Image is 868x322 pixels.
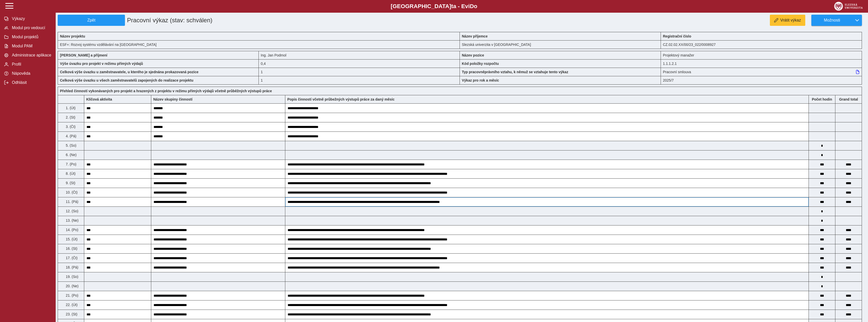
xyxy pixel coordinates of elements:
span: 13. (Ne) [65,218,79,222]
b: Počet hodin [809,97,835,101]
span: Modul projektů [10,35,51,39]
span: 14. (Po) [65,228,78,232]
span: 3. (Čt) [65,125,76,129]
span: 1. (Út) [65,106,76,110]
span: Zpět [60,18,123,23]
span: 18. (Pá) [65,265,78,269]
b: Kód položky rozpočtu [462,62,499,66]
span: Modul PAM [10,44,51,48]
b: Klíčová aktivita [86,97,112,101]
span: 16. (St) [65,247,77,251]
span: Možnosti [816,18,848,23]
span: 19. (So) [65,275,78,279]
b: Výkaz pro rok a měsíc [462,78,499,82]
b: Název projektu [60,34,85,38]
b: Popis činností včetně průbežných výstupů práce za daný měsíc [287,97,395,101]
span: 7. (Po) [65,162,76,166]
div: 2025/7 [661,76,862,85]
div: Projektový manažer [661,51,862,59]
button: Zpět [58,15,125,26]
span: Vrátit výkaz [780,18,801,23]
span: Administrace aplikace [10,53,51,58]
div: ESF+: Rozvoj systému vzdělávání na [GEOGRAPHIC_DATA] [58,40,460,49]
span: 17. (Čt) [65,256,78,260]
div: Ing. Jan Podmol [259,51,460,59]
span: Výkazy [10,16,51,21]
span: 6. (Ne) [65,153,77,157]
span: 4. (Pá) [65,134,76,138]
b: Celková výše úvazku u všech zaměstnavatelů zapojených do realizace projektu [60,78,193,82]
b: [PERSON_NAME] a příjmení [60,53,107,57]
b: Suma za den přes všechny výkazy [835,97,862,101]
img: logo_web_su.png [834,2,863,11]
span: Profil [10,62,51,67]
b: [GEOGRAPHIC_DATA] a - Evi [15,3,853,10]
div: 3,2 h / den. 16 h / týden. [259,59,460,68]
span: 21. (Po) [65,293,78,297]
span: Modul pro vedoucí [10,26,51,30]
div: Slezská univerzita v [GEOGRAPHIC_DATA] [460,40,661,49]
span: 20. (Ne) [65,284,79,288]
b: Název příjemce [462,34,488,38]
b: Typ pracovněprávního vztahu, k němuž se vztahuje tento výkaz [462,70,568,74]
span: 12. (So) [65,209,78,213]
b: Název skupiny činností [153,97,192,101]
div: Pracovní smlouva [661,68,862,76]
b: Celková výše úvazku u zaměstnavatele, u kterého je sjednána prokazovaná pozice [60,70,199,74]
span: 2. (St) [65,115,75,119]
b: Název pozice [462,53,484,57]
button: Možnosti [811,15,852,26]
span: 8. (Út) [65,172,76,176]
span: D [470,3,474,9]
span: 23. (St) [65,312,77,316]
span: 5. (So) [65,143,76,147]
span: 15. (Út) [65,237,78,241]
span: Nápověda [10,71,51,76]
div: CZ.02.02.XX/00/23_022/0008927 [661,40,862,49]
span: 11. (Pá) [65,200,78,204]
span: Odhlásit [10,80,51,85]
span: 9. (St) [65,181,75,185]
span: o [474,3,478,9]
span: 22. (Út) [65,303,78,307]
div: 1 [259,68,460,76]
div: 1.1.1.2.1 [661,59,862,68]
div: 1 [259,76,460,85]
b: Výše úvazku pro projekt v režimu přímých výdajů [60,62,143,66]
span: t [451,3,453,9]
span: 10. (Čt) [65,190,78,194]
button: Vrátit výkaz [770,15,805,26]
h1: Pracovní výkaz (stav: schválen) [125,15,394,26]
b: Přehled činností vykonávaných pro projekt a hrazených z projektu v režimu přímých výdajů včetně p... [60,89,272,93]
b: Registrační číslo [663,34,691,38]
